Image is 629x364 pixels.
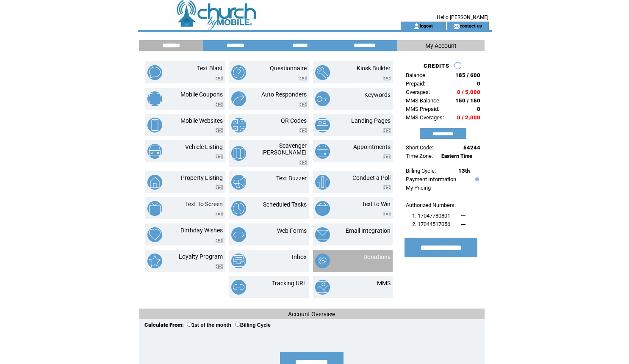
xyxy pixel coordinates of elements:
a: Inbox [292,254,307,260]
a: Kiosk Builder [357,65,391,72]
a: Mobile Websites [180,117,223,124]
span: Authorized Numbers: [406,202,456,208]
img: mobile-coupons.png [147,91,162,106]
img: text-to-win.png [315,201,330,216]
label: Billing Cycle [235,322,271,328]
img: web-forms.png [231,227,246,242]
a: Donations [363,254,391,260]
label: 1st of the month [187,322,231,328]
img: video.png [216,264,223,269]
span: Time Zone: [406,153,433,159]
a: Email Integration [346,227,391,234]
img: video.png [383,128,391,133]
img: account_icon.gif [413,23,420,30]
img: vehicle-listing.png [147,144,162,159]
span: Hello [PERSON_NAME] [437,14,488,20]
a: Text Blast [197,65,223,72]
a: Questionnaire [270,65,307,72]
img: property-listing.png [147,175,162,190]
img: video.png [216,76,223,80]
img: contact_us_icon.gif [453,23,460,30]
span: Account Overview [288,311,335,317]
img: video.png [299,102,307,107]
img: text-buzzer.png [231,175,246,190]
span: Overages: [406,89,430,95]
img: questionnaire.png [231,65,246,80]
a: Mobile Coupons [180,91,223,98]
a: Loyalty Program [179,253,223,260]
a: My Pricing [406,185,431,191]
a: Vehicle Listing [185,143,223,150]
img: video.png [216,212,223,216]
img: video.png [383,212,391,216]
span: MMS Balance: [406,97,441,104]
img: mms.png [315,280,330,295]
span: 0 / 2,000 [457,114,480,121]
span: MMS Overages: [406,114,444,121]
a: logout [420,23,433,28]
a: Conduct a Poll [352,174,391,181]
img: help.gif [473,177,479,181]
span: Calculate From: [144,322,184,328]
a: Text Buzzer [276,175,307,182]
input: Billing Cycle [235,322,240,327]
img: video.png [383,154,391,159]
span: 2. 17044517056 [412,221,450,227]
a: Birthday Wishes [180,227,223,234]
span: CREDITS [424,63,449,69]
img: text-to-screen.png [147,201,162,216]
img: landing-pages.png [315,118,330,132]
span: Eastern Time [441,153,472,159]
a: Tracking URL [272,280,307,287]
img: video.png [216,128,223,133]
img: email-integration.png [315,227,330,242]
a: Keywords [364,91,391,98]
img: video.png [299,76,307,80]
a: Scavenger [PERSON_NAME] [261,142,307,156]
img: kiosk-builder.png [315,65,330,80]
span: 185 / 600 [455,72,480,78]
a: Text To Screen [185,201,223,207]
img: auto-responders.png [231,91,246,106]
a: Scheduled Tasks [263,201,307,208]
span: 0 [477,80,480,87]
a: Payment Information [406,176,456,182]
span: 13th [458,168,470,174]
a: Landing Pages [351,117,391,124]
span: 1. 17047780801 [412,212,450,219]
img: video.png [383,76,391,80]
span: MMS Prepaid: [406,106,439,112]
img: video.png [299,160,307,165]
img: scheduled-tasks.png [231,201,246,216]
a: contact us [460,23,482,28]
a: Auto Responders [261,91,307,98]
img: inbox.png [231,254,246,268]
input: 1st of the month [187,322,192,327]
img: scavenger-hunt.png [231,146,246,161]
img: loyalty-program.png [147,254,162,268]
img: video.png [383,185,391,190]
a: QR Codes [281,117,307,124]
span: Prepaid: [406,80,425,87]
img: conduct-a-poll.png [315,175,330,190]
img: qr-codes.png [231,118,246,132]
img: tracking-url.png [231,280,246,295]
img: mobile-websites.png [147,118,162,132]
span: 150 / 150 [455,97,480,104]
a: MMS [377,280,391,287]
img: appointments.png [315,144,330,159]
img: video.png [216,154,223,159]
img: keywords.png [315,91,330,106]
img: donations.png [315,254,330,268]
a: Appointments [353,143,391,150]
img: video.png [299,128,307,133]
span: My Account [425,42,457,49]
a: Web Forms [277,227,307,234]
span: Balance: [406,72,427,78]
a: Property Listing [181,174,223,181]
span: 0 / 5,000 [457,89,480,95]
span: 54244 [463,144,480,151]
span: Short Code: [406,144,433,151]
img: birthday-wishes.png [147,227,162,242]
img: video.png [216,102,223,107]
